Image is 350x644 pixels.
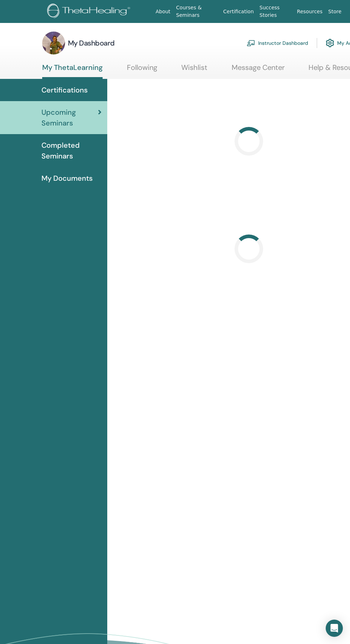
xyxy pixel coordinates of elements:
[42,32,65,55] img: default.jpg
[294,5,326,18] a: Resources
[326,620,343,637] div: Open Intercom Messenger
[220,5,256,18] a: Certification
[181,63,207,77] a: Wishlist
[47,4,133,20] img: logo.png
[68,38,115,48] h3: My Dashboard
[326,37,334,49] img: cog.svg
[153,5,173,18] a: About
[42,63,103,79] a: My ThetaLearning
[173,1,221,22] a: Courses & Seminars
[247,35,308,51] a: Instructor Dashboard
[41,85,88,95] span: Certifications
[41,140,102,161] span: Completed Seminars
[232,63,285,77] a: Message Center
[325,5,344,18] a: Store
[41,173,93,184] span: My Documents
[127,63,157,77] a: Following
[247,40,255,46] img: chalkboard-teacher.svg
[257,1,294,22] a: Success Stories
[41,107,98,128] span: Upcoming Seminars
